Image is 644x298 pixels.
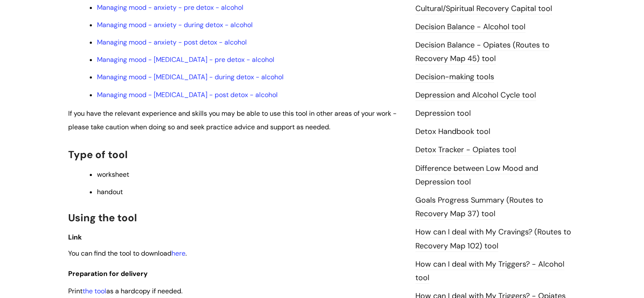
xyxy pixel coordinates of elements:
[83,287,106,295] a: the tool
[68,148,127,161] span: Type of tool
[415,3,552,14] a: Cultural/Spiritual Recovery Capital tool
[415,145,516,156] a: Detox Tracker - Opiates tool
[97,187,123,196] span: handout
[415,90,536,101] a: Depression and Alcohol Cycle tool
[415,40,550,64] a: Decision Balance - Opiates (Routes to Recovery Map 45) tool
[97,55,274,64] a: Managing mood - [MEDICAL_DATA] - pre detox - alcohol
[171,249,185,258] a: here
[97,3,243,12] a: Managing mood - anxiety - pre detox - alcohol
[97,38,247,47] a: Managing mood - anxiety - post detox - alcohol
[97,170,129,179] span: worksheet
[97,20,253,29] a: Managing mood - anxiety - during detox - alcohol
[68,211,137,224] span: Using the tool
[68,287,182,295] span: Print as a hardcopy if needed.
[97,90,278,99] a: Managing mood - [MEDICAL_DATA] - post detox - alcohol
[415,259,564,284] a: How can I deal with My Triggers? - Alcohol tool
[68,233,82,242] span: Link
[97,72,284,81] a: Managing mood - [MEDICAL_DATA] - during detox - alcohol
[415,108,471,119] a: Depression tool
[415,126,490,137] a: Detox Handbook tool
[415,72,494,83] a: Decision-making tools
[415,195,543,220] a: Goals Progress Summary (Routes to Recovery Map 37) tool
[415,22,525,33] a: Decision Balance - Alcohol tool
[415,163,538,188] a: Difference between Low Mood and Depression tool
[68,269,148,278] span: Preparation for delivery
[415,227,571,251] a: How can I deal with My Cravings? (Routes to Recovery Map 102) tool
[68,249,187,258] span: You can find the tool to download .
[68,109,397,131] span: If you have the relevant experience and skills you may be able to use this tool in other areas of...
